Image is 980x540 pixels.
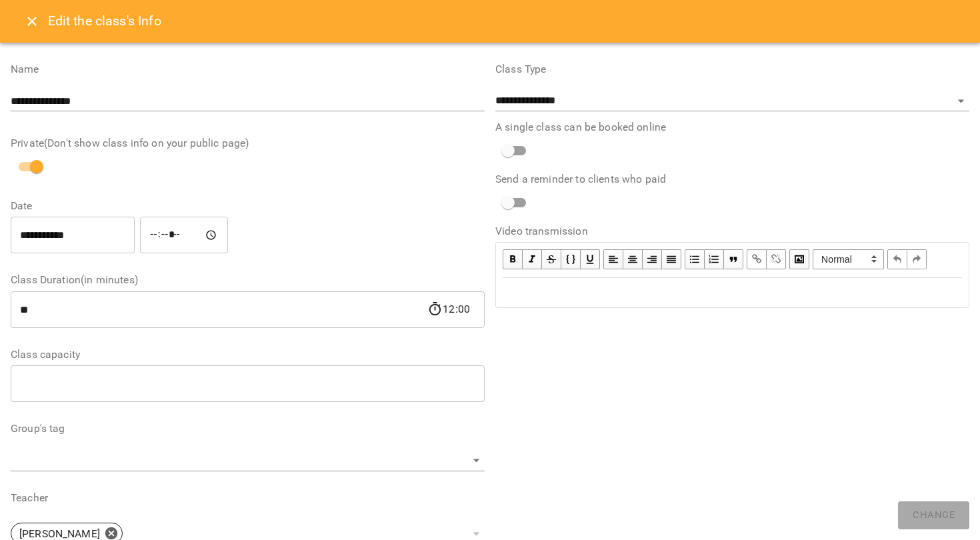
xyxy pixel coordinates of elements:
button: Strikethrough [542,249,561,269]
button: Close [16,5,48,37]
button: UL [685,249,705,269]
button: Remove Link [767,249,786,269]
button: Link [747,249,767,269]
button: Redo [907,249,927,269]
label: Teacher [11,493,485,503]
div: Edit text [497,279,968,307]
button: Align Justify [662,249,681,269]
label: Date [11,201,485,211]
button: Blockquote [724,249,743,269]
button: Underline [581,249,600,269]
button: Undo [887,249,907,269]
label: Group's tag [11,423,485,434]
label: A single class can be booked online [495,122,969,133]
label: Name [11,64,485,75]
button: Bold [503,249,523,269]
label: Private(Don't show class info on your public page) [11,138,485,149]
label: Video transmission [495,226,969,237]
button: Align Center [623,249,643,269]
button: Image [789,249,809,269]
button: Monospace [561,249,581,269]
button: OL [705,249,724,269]
label: Send a reminder to clients who paid [495,174,969,185]
label: Class Duration(in minutes) [11,275,485,285]
label: Class Type [495,64,969,75]
span: Normal [813,249,884,269]
button: Align Left [603,249,623,269]
h6: Edit the class's Info [48,11,161,31]
button: Italic [523,249,542,269]
label: Class capacity [11,349,485,360]
button: Align Right [643,249,662,269]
